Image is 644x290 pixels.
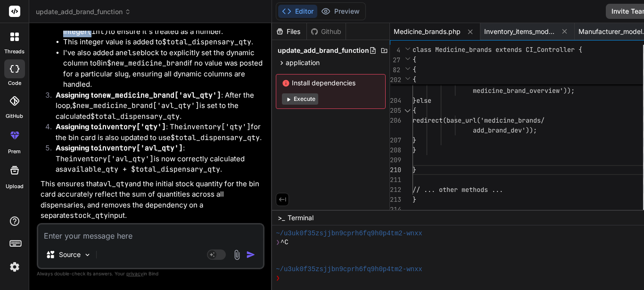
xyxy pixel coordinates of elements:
div: 212 [390,185,400,195]
code: $new_medicine_brand [107,58,188,68]
code: $total_dispensary_qty [91,112,180,121]
button: Execute [282,93,318,105]
strong: Assigning to [56,143,183,152]
label: code [8,79,21,87]
code: stock_qty [70,211,108,220]
span: } [413,195,416,204]
div: 210 [390,165,400,175]
span: ~/u3uk0f35zsjjbn9cprh6fq9h0p4tm2-wnxx [276,265,422,274]
label: Upload [6,182,24,191]
span: { [413,55,416,64]
div: 211 [390,175,400,185]
code: inventory['avl_qty'] [98,143,183,153]
span: ❯ [276,238,281,247]
div: 209 [390,155,400,165]
span: redirect(base_url('medicine_brands [413,116,541,124]
code: $new_medicine_brand['avl_qty'] [72,101,199,110]
img: icon [246,250,256,259]
span: 27 [390,55,400,65]
span: 82 [390,65,400,75]
div: 207 [390,135,400,145]
p: This ensures that and the initial stock quantity for the bin card accurately reflect the sum of q... [41,179,263,221]
span: ❯ [276,274,281,283]
li: : The is now correctly calculated as . [48,143,263,175]
code: (int) [87,27,108,36]
p: Source [59,250,81,259]
span: Medicine_brands.php [394,27,461,36]
span: Inventory_items_models.php [484,27,555,36]
span: Terminal [288,213,314,223]
code: inventory['qty'] [183,122,251,132]
div: Github [307,27,346,36]
li: This integer value is added to . [63,37,263,48]
button: Editor [278,5,317,18]
span: / [541,116,545,124]
li: : The for the bin card is also updated to use . [48,122,263,143]
code: $total_dispensary_qty [171,133,260,142]
img: attachment [231,249,242,260]
div: 214 [390,205,400,215]
strong: Assigning to [56,122,166,131]
div: 204 [390,96,400,106]
div: 206 [390,116,400,125]
span: ^C [281,238,289,247]
span: { [413,106,416,115]
label: threads [4,48,25,56]
span: } [413,166,416,174]
span: { [413,65,416,74]
div: Click to collapse the range. [401,106,413,116]
span: } [413,146,416,154]
div: 213 [390,195,400,205]
span: { [413,75,416,83]
span: update_add_brand_function [278,46,369,55]
span: >_ [278,213,285,223]
code: inventory['qty'] [98,122,166,132]
label: GitHub [6,112,23,120]
span: } [413,136,416,144]
div: 205 [390,106,400,116]
li: I've also added an block to explicitly set the dynamic column to in if no value was posted for a ... [63,48,263,90]
code: else [124,48,140,58]
span: }else [413,96,431,105]
p: Always double-check its answers. Your in Bind [37,269,264,278]
span: add_brand_dev')); [473,126,537,134]
label: prem [8,148,21,156]
span: privacy [126,271,143,276]
span: // ... other methods ... [413,185,503,194]
span: class Medicine_brands extends CI_Controller { [413,45,582,54]
span: ~/u3uk0f35zsjjbn9cprh6fq9h0p4tm2-wnxx [276,229,422,238]
span: medicine_brand_overview')); [473,86,575,95]
span: 202 [390,75,400,85]
div: Files [272,27,306,36]
img: settings [7,259,23,275]
img: Pick Models [83,251,91,259]
code: avl_qty [99,179,129,189]
code: inventory['avl_qty'] [69,154,154,164]
span: update_add_brand_function [36,7,131,17]
button: Preview [317,5,363,18]
span: Install dependencies [282,78,380,88]
span: 4 [390,45,400,55]
code: $total_dispensary_qty [162,37,251,47]
span: application [286,58,320,67]
code: new_medicine_brand['avl_qty'] [98,91,221,100]
code: 0 [97,58,101,68]
code: available_qty + $total_dispensary_qty [63,165,220,174]
li: : After the loop, is set to the calculated . [48,90,263,122]
div: 208 [390,145,400,155]
strong: Assigning to [56,91,221,99]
